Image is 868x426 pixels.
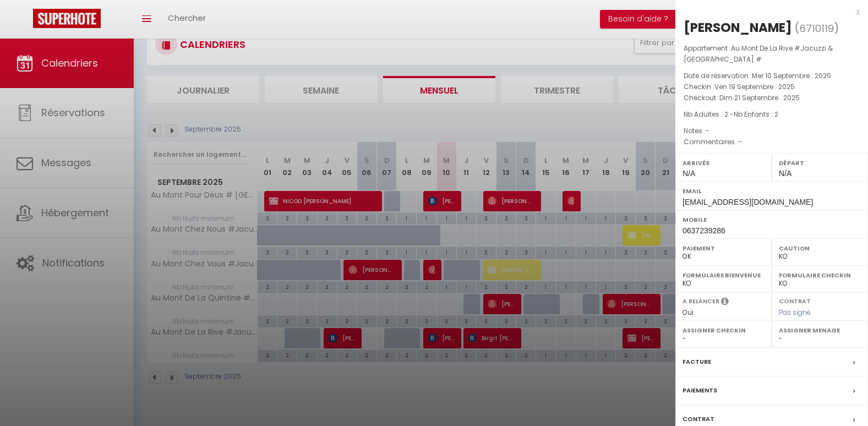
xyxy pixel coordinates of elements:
[714,82,795,91] span: Ven 19 Septembre . 2025
[684,136,860,148] p: Commentaires :
[779,270,861,281] label: Formulaire Checkin
[738,137,742,146] span: -
[779,297,811,304] label: Contrat
[683,385,717,396] label: Paiements
[799,21,834,35] span: 6710119
[779,308,811,317] span: Pas signé
[683,297,719,306] label: A relancer
[683,157,765,168] label: Arrivée
[684,43,860,65] p: Appartement :
[706,126,709,135] span: -
[684,43,833,64] span: Au Mont De La Rive #Jacuzzi & [GEOGRAPHIC_DATA] #
[683,243,765,254] label: Paiement
[779,169,791,178] span: N/A
[795,20,839,36] span: ( )
[719,93,800,102] span: Dim 21 Septembre . 2025
[683,356,711,368] label: Facture
[683,169,695,178] span: N/A
[779,325,861,336] label: Assigner Menage
[684,81,860,92] p: Checkin :
[683,198,813,206] span: [EMAIL_ADDRESS][DOMAIN_NAME]
[683,226,725,235] span: 0637239286
[752,71,831,80] span: Mer 10 Septembre . 2025
[683,270,765,281] label: Formulaire Bienvenue
[734,110,778,119] span: Nb Enfants : 2
[721,297,729,309] i: Sélectionner OUI si vous souhaiter envoyer les séquences de messages post-checkout
[9,4,42,37] button: Ouvrir le widget de chat LiveChat
[684,70,860,81] p: Date de réservation :
[683,214,861,225] label: Mobile
[683,413,714,425] label: Contrat
[684,92,860,103] p: Checkout :
[779,157,861,168] label: Départ
[683,325,765,336] label: Assigner Checkin
[779,243,861,254] label: Caution
[675,6,860,19] div: x
[684,19,792,36] div: [PERSON_NAME]
[684,125,860,136] p: Notes :
[683,185,861,196] label: Email
[684,110,778,119] span: Nb Adultes : 2 -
